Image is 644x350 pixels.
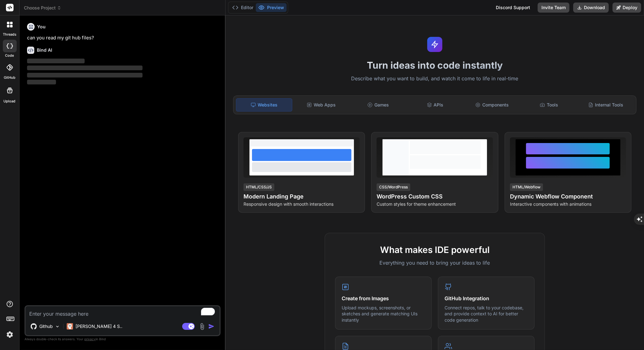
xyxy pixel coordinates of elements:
p: Always double-check its answers. Your in Bind [25,336,221,342]
div: Internal Tools [578,98,634,112]
img: attachment [199,323,206,330]
span: ‌ [27,80,56,84]
label: GitHub [4,75,15,80]
button: Download [573,3,609,13]
div: Websites [236,98,292,112]
button: Preview [256,3,287,12]
img: settings [4,329,15,340]
h6: You [37,24,46,30]
h6: Bind AI [37,47,52,53]
span: Choose Project [24,5,61,11]
p: Everything you need to bring your ideas to life [335,259,535,267]
p: can you read my git hub files? [27,34,219,42]
div: Components [464,98,520,112]
textarea: To enrich screen reader interactions, please activate Accessibility in Grammarly extension settings [25,306,220,318]
button: Invite Team [538,3,569,13]
p: Interactive components with animations [510,201,626,207]
span: ‌ [27,66,143,70]
div: Discord Support [492,3,534,13]
span: ‌ [27,59,85,63]
span: ‌ [27,73,143,77]
h4: Modern Landing Page [244,192,360,201]
p: Describe what you want to build, and watch it come to life in real-time [229,75,640,83]
h1: Turn ideas into code instantly [229,60,640,71]
h2: What makes IDE powerful [335,243,535,256]
p: Upload mockups, screenshots, or sketches and generate matching UIs instantly [342,305,425,323]
p: Github [39,323,53,330]
button: Editor [230,3,256,12]
img: Pick Models [55,324,60,329]
img: icon [208,323,215,330]
label: Upload [4,99,16,104]
p: [PERSON_NAME] 4 S.. [76,323,122,330]
div: APIs [407,98,463,112]
h4: WordPress Custom CSS [377,192,493,201]
div: Tools [521,98,577,112]
label: threads [3,32,16,37]
button: Deploy [613,3,641,13]
p: Responsive design with smooth interactions [244,201,360,207]
div: HTML/CSS/JS [244,183,274,191]
label: code [5,53,14,58]
div: Games [350,98,406,112]
div: CSS/WordPress [377,183,410,191]
div: HTML/Webflow [510,183,543,191]
img: Claude 4 Sonnet [67,323,73,330]
p: Custom styles for theme enhancement [377,201,493,207]
h4: Create from Images [342,295,425,302]
h4: Dynamic Webflow Component [510,192,626,201]
h4: GitHub Integration [445,295,528,302]
div: Web Apps [294,98,349,112]
p: Connect repos, talk to your codebase, and provide context to AI for better code generation [445,305,528,323]
span: privacy [84,337,96,341]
